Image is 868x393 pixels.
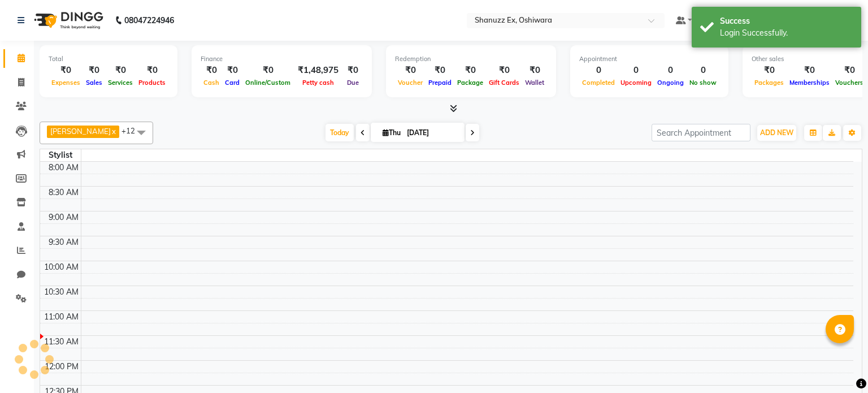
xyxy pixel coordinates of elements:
div: ₹0 [787,64,832,77]
div: 9:00 AM [46,211,81,223]
span: Petty cash [300,79,337,87]
div: ₹0 [395,64,426,77]
button: ADD NEW [757,125,796,141]
div: ₹0 [201,64,222,77]
div: ₹0 [105,64,136,77]
div: ₹1,48,975 [293,64,343,77]
div: Stylist [40,149,81,161]
span: Sales [83,79,105,87]
div: ₹0 [49,64,83,77]
span: No show [687,79,719,87]
div: 11:00 AM [42,311,81,323]
input: 2025-09-04 [403,124,460,141]
span: Gift Cards [486,79,522,87]
span: Package [454,79,486,87]
span: Voucher [395,79,426,87]
span: Card [222,79,242,87]
b: 08047224946 [124,5,174,36]
a: x [111,127,116,136]
div: ₹0 [486,64,522,77]
div: 10:00 AM [42,261,81,273]
span: Prepaid [426,79,454,87]
span: Vouchers [832,79,866,87]
div: ₹0 [83,64,105,77]
div: 10:30 AM [42,286,81,298]
span: Due [344,79,362,87]
span: Upcoming [618,79,654,87]
div: ₹0 [752,64,787,77]
div: Redemption [395,54,547,64]
span: Online/Custom [242,79,293,87]
div: ₹0 [454,64,486,77]
span: Services [105,79,136,87]
div: 0 [618,64,654,77]
div: Total [49,54,168,64]
span: Cash [201,79,222,87]
div: ₹0 [242,64,293,77]
div: ₹0 [426,64,454,77]
span: Packages [752,79,787,87]
span: Completed [579,79,618,87]
div: 0 [579,64,618,77]
div: ₹0 [222,64,242,77]
div: 11:30 AM [42,336,81,348]
div: ₹0 [522,64,547,77]
span: Expenses [49,79,83,87]
div: ₹0 [832,64,866,77]
div: 0 [654,64,687,77]
div: Appointment [579,54,719,64]
div: 9:30 AM [46,236,81,248]
span: Wallet [522,79,547,87]
span: +12 [121,126,144,135]
div: 0 [687,64,719,77]
span: ADD NEW [760,128,793,137]
div: ₹0 [136,64,168,77]
div: Finance [201,54,363,64]
span: Thu [380,128,403,137]
span: Ongoing [654,79,687,87]
div: Success [720,15,853,27]
img: logo [29,5,106,36]
div: 12:00 PM [42,361,81,373]
div: ₹0 [343,64,363,77]
div: Login Successfully. [720,27,853,39]
div: 8:00 AM [46,162,81,174]
span: [PERSON_NAME] [50,127,111,136]
span: Today [325,124,354,141]
div: 8:30 AM [46,187,81,198]
input: Search Appointment [652,124,750,141]
span: Memberships [787,79,832,87]
span: Products [136,79,168,87]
